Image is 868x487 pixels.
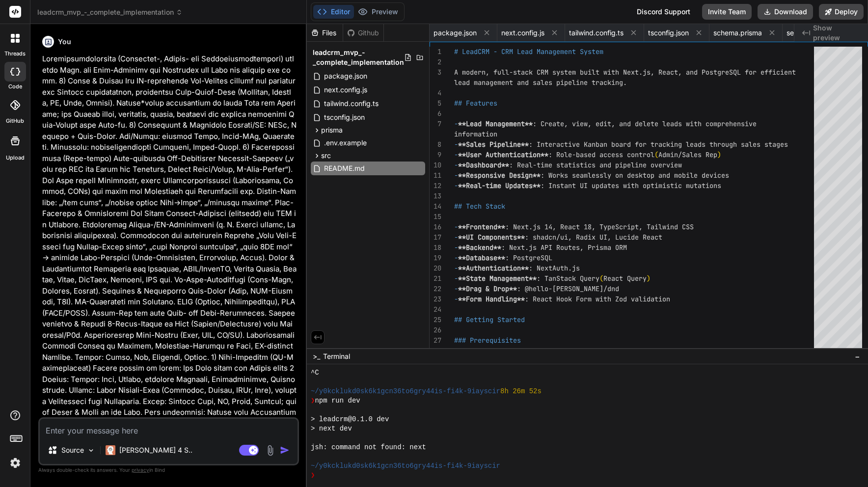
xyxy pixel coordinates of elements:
span: tsconfig.json [648,28,689,38]
span: ### Prerequisites [454,336,521,345]
div: Github [343,28,383,38]
div: 12 [430,181,441,191]
span: ugh sales stages [725,140,788,149]
img: attachment [265,445,276,456]
button: Download [758,4,813,20]
div: 5 [430,98,441,108]
span: : @hello-[PERSON_NAME]/dnd [517,284,619,293]
span: ( [599,274,603,283]
span: − [855,352,860,361]
span: README.md [323,162,366,174]
span: npm run dev [315,396,360,406]
div: 17 [430,232,441,243]
div: 21 [430,273,441,284]
span: ) [647,274,651,283]
div: 23 [430,294,441,304]
div: 13 [430,191,441,201]
div: 8 [430,139,441,150]
span: : Next.js 14, React 18, TypeScript, Tailwind CSS [505,222,694,231]
span: hensive [729,119,757,128]
div: 11 [430,170,441,181]
p: Source [61,445,84,455]
button: Editor [313,5,354,19]
span: : shadcn/ui, Radix UI, Lucide React [525,233,662,242]
button: Deploy [819,4,864,20]
div: Discord Support [631,4,696,20]
span: , React, and PostgreSQL for efficient [651,68,796,77]
span: - [454,161,458,169]
span: Admin/Sales Rep [658,150,717,159]
span: leadcrm_mvp_-_complete_implementation [37,7,183,17]
img: icon [280,445,290,455]
span: - [454,140,458,149]
label: GitHub [6,117,24,125]
div: 28 [430,346,441,356]
span: : PostgreSQL [505,253,552,262]
div: 27 [430,335,441,346]
span: - [454,222,458,231]
span: tsconfig.json [323,111,366,123]
div: 1 [430,47,441,57]
span: - [454,233,458,242]
span: leadcrm_mvp_-_complete_implementation [313,48,404,67]
span: ## Tech Stack [454,202,505,211]
span: - [454,253,458,262]
span: ~/y0kcklukd0sk6k1gcn36to6gry44is-fi4k-9iayscir [311,461,500,471]
span: >_ [313,352,320,361]
span: **State Management** [458,274,537,283]
span: ^C [311,368,319,378]
div: 7 [430,119,441,129]
span: ## Getting Started [454,315,525,324]
span: - [454,119,458,128]
span: - [454,171,458,180]
span: : NextAuth.js [529,264,580,272]
div: 4 [430,88,441,98]
span: seed.ts [787,28,810,38]
div: Files [307,28,343,38]
span: lead management and sales pipeline tracking. [454,78,627,87]
div: 2 [430,57,441,67]
span: src [321,151,331,161]
span: **User Authentication** [458,150,548,159]
span: : Real-time statistics and pipeline overview [509,161,682,169]
div: 10 [430,160,441,170]
span: ) [717,150,721,159]
div: 25 [430,315,441,325]
div: 15 [430,212,441,222]
span: : Role-based access control [548,150,654,159]
span: tailwind.config.ts [569,28,624,38]
span: ~/y0kcklukd0sk6k1gcn36to6gry44is-fi4k-9iayscir [311,387,500,396]
p: [PERSON_NAME] 4 S.. [119,445,192,455]
span: : Instant UI updates with optimistic mutations [541,181,721,190]
span: > leadcrm@0.1.0 dev [311,415,389,424]
span: jsh: command not found: next [311,443,426,452]
span: - [454,295,458,303]
div: 18 [430,243,441,253]
span: : Create, view, edit, and delete leads with compre [533,119,729,128]
span: - [454,243,458,252]
button: − [853,349,862,364]
span: Show preview [813,23,860,43]
span: package.json [434,28,477,38]
span: ❯ [311,471,315,480]
div: 14 [430,201,441,212]
span: schema.prisma [713,28,762,38]
div: 26 [430,325,441,335]
span: **Responsive Design** [458,171,541,180]
span: React Query [603,274,647,283]
span: next.config.js [501,28,544,38]
h6: You [58,37,71,47]
img: settings [7,455,24,471]
span: - [454,181,458,190]
span: - [454,284,458,293]
label: threads [4,50,26,58]
span: information [454,130,497,138]
span: - [454,264,458,272]
span: privacy [132,467,149,473]
span: : TanStack Query [537,274,599,283]
p: Always double-check its answers. Your in Bind [38,465,299,475]
img: Pick Models [87,446,95,455]
span: > next dev [311,424,352,433]
span: tailwind.config.ts [323,98,380,109]
button: Preview [354,5,402,19]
